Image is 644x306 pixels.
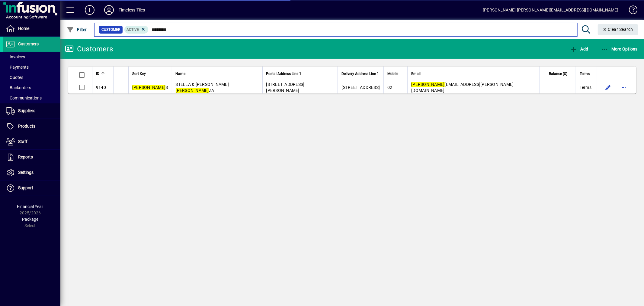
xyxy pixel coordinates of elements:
div: Mobile [387,70,404,77]
span: Invoices [6,54,25,59]
span: Support [18,185,33,190]
a: Staff [3,134,60,149]
a: Products [3,119,60,134]
span: More Options [601,47,638,51]
a: Communications [3,93,60,103]
a: Settings [3,165,60,180]
a: Backorders [3,83,60,93]
span: Backorders [6,85,31,90]
span: Quotes [6,75,23,80]
span: Payments [6,65,29,70]
span: 02 [387,85,392,90]
span: [STREET_ADDRESS] [341,85,380,90]
button: Profile [99,5,119,15]
a: Home [3,21,60,36]
span: Communications [6,96,42,100]
button: Clear [598,24,638,35]
button: More Options [600,44,639,54]
span: Balance ($) [549,70,567,77]
span: [EMAIL_ADDRESS][PERSON_NAME][DOMAIN_NAME] [411,82,514,93]
a: Invoices [3,52,60,62]
span: Staff [18,139,27,144]
button: Filter [65,24,88,35]
span: Package [22,217,38,222]
span: Terms [580,70,590,77]
span: 9140 [96,85,106,90]
span: [STREET_ADDRESS][PERSON_NAME] [266,82,305,93]
a: Suppliers [3,103,60,119]
div: Name [176,70,259,77]
em: [PERSON_NAME] [411,82,444,87]
div: [PERSON_NAME] [PERSON_NAME][EMAIL_ADDRESS][DOMAIN_NAME] [483,5,618,15]
span: Filter [67,27,87,32]
span: Clear Search [603,27,633,32]
span: Customers [18,41,39,46]
a: Support [3,181,60,196]
div: ID [96,70,110,77]
em: [PERSON_NAME] [176,88,209,93]
div: Timeless Tiles [119,5,145,15]
button: Add [80,5,99,15]
span: STELLA & [PERSON_NAME] ZA [176,82,229,93]
span: Settings [18,170,34,175]
div: Balance ($) [543,70,573,77]
span: Email [411,70,421,77]
button: Add [569,44,590,54]
a: Quotes [3,72,60,83]
div: Email [411,70,536,77]
span: Home [18,26,29,31]
a: Reports [3,150,60,165]
div: Customers [65,44,113,54]
span: Terms [580,84,591,90]
span: Reports [18,155,33,159]
button: Edit [603,83,613,92]
span: ID [96,70,99,77]
button: More options [619,83,629,92]
span: Sort Key [132,70,146,77]
span: Suppliers [18,108,35,113]
span: Customer [101,27,120,33]
span: Products [18,124,35,129]
span: Active [127,28,139,32]
span: Add [570,47,588,51]
span: Delivery Address Line 1 [341,70,379,77]
span: Financial Year [17,204,43,209]
span: Mobile [387,70,398,77]
span: Postal Address Line 1 [266,70,302,77]
em: [PERSON_NAME] [132,85,165,90]
span: Name [176,70,186,77]
mat-chip: Activation Status: Active [124,26,149,34]
a: Knowledge Base [624,1,636,21]
span: S [132,85,168,90]
a: Payments [3,62,60,72]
